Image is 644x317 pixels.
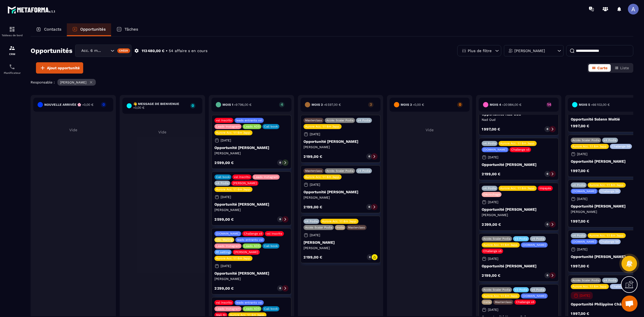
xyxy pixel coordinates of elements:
p: v4 Podia [604,139,616,142]
p: 0 [101,103,106,106]
p: 2 199,00 € [482,172,500,176]
p: 0 [547,223,548,226]
p: 0 [547,172,548,176]
p: Challenge s5 [511,148,529,151]
p: Call book [216,175,230,179]
p: Leads Instagram [216,244,240,248]
p: leads entrants vsl [236,301,262,304]
h6: Nouvelle arrivée 🌸 - [44,103,93,107]
p: [PERSON_NAME] [303,145,378,149]
h6: Mois 4 - [490,103,521,107]
p: v4 Podia [305,220,318,223]
p: Opportunité [PERSON_NAME] [303,139,378,144]
p: 1 997,00 € [571,264,589,268]
span: Carte [597,66,608,70]
p: 0 [190,104,195,107]
p: v4 Podia [572,234,585,237]
h6: Mois 1 - [222,103,251,107]
p: Aurore Acc. 1:1 6m 3app. [572,145,607,148]
a: formationformationCRM [1,41,23,60]
p: vsl inscrits [216,119,232,122]
p: [DATE] [577,247,587,251]
p: [DOMAIN_NAME] [572,240,596,243]
p: Aurore Acc. 1:1 6m 3app. [483,294,518,298]
p: Aurore Acc. 1:1 6m 3app. [322,220,357,223]
p: CRM [1,53,23,56]
p: [DATE] [310,183,320,187]
span: 30 984,00 € [504,103,521,107]
p: v4 Podia [572,183,585,187]
a: formationformationTableau de bord [1,22,23,41]
p: Challenge s5 [516,300,534,304]
p: VSL Mailing [216,238,233,242]
p: Opportunité [PERSON_NAME] [214,271,288,275]
p: [PERSON_NAME] [214,208,288,212]
span: Acc. 6 mois - 3 appels [80,48,104,54]
p: R1 setting [216,250,230,254]
p: [DOMAIN_NAME] [216,232,240,235]
p: vsl inscrits [266,232,282,235]
button: Carte [588,64,611,72]
button: Ajout opportunité [36,62,83,74]
p: • [166,48,167,53]
p: Leads Instagram [216,125,240,128]
p: Leads Instagram [216,307,240,311]
a: Opportunités [67,23,111,36]
p: 54 affaire s en cours [169,48,207,53]
p: [PERSON_NAME] [234,250,258,254]
p: 1 997,00 € [571,312,589,315]
p: Tâches [125,27,138,32]
p: [DATE] [488,308,498,312]
p: 0 [369,255,371,259]
p: Responsable : [31,80,55,84]
p: 1 997,00 € [571,124,589,128]
p: Tableau de bord [1,34,23,37]
p: Opportunité [PERSON_NAME] [482,207,556,212]
a: schedulerschedulerPlanificateur [1,60,23,78]
p: Aurore Acc. 1:1 6m 3app. [305,175,340,179]
p: v4 Podia [358,119,370,122]
p: [DATE] [221,264,231,268]
h2: Opportunités [31,45,72,56]
p: Accès Scaler Podia [483,237,510,241]
p: [PERSON_NAME] [214,277,288,281]
p: Leads ADS [244,307,260,311]
p: Opportunités [80,27,106,32]
p: [PERSON_NAME] [303,246,378,250]
p: v4 Podia [483,187,496,190]
p: 2 599,00 € [214,161,234,165]
p: Décrochage [483,193,500,196]
p: Opportunité [PERSON_NAME] [303,190,378,194]
p: 0 [279,217,281,221]
p: Challenge S6 [600,240,619,243]
p: Vide [390,128,470,132]
p: [DATE] [577,197,587,201]
p: [DOMAIN_NAME] [522,294,546,298]
p: Aurore Acc. 1:1 6m 3app. [216,131,251,134]
span: 0,00 € [84,103,93,107]
p: Accès Scaler Podia [572,279,599,282]
p: 1 997,00 € [571,219,589,223]
img: logo [8,5,56,14]
p: 0 [457,103,463,106]
p: 3 [368,103,374,106]
p: [PERSON_NAME] [303,195,378,200]
p: Call book [264,244,278,248]
p: 14 [546,103,552,106]
img: formation [9,45,15,51]
p: Accès Scaler Podia [326,169,353,173]
a: Contacts [31,23,67,36]
p: 2 199,00 € [303,205,322,209]
p: Planificateur [1,71,23,74]
p: Aurore Acc. 1:1 6m 3app. [216,257,251,260]
p: Masterclass [495,300,512,304]
p: 2 399,00 € [482,223,501,226]
p: V3 Podia [515,237,527,241]
p: Leads ADS [244,125,260,128]
p: 2 599,00 € [214,217,234,221]
p: Opportunité [PERSON_NAME] [214,202,288,206]
p: Vide [33,128,113,132]
p: 4 [279,103,284,106]
p: Challenge S6 [612,145,630,148]
p: Challenge S6 [612,285,630,288]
